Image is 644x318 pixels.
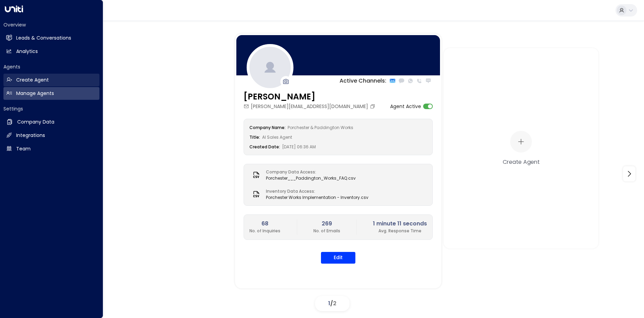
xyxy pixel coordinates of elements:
span: 1 [328,299,330,307]
label: Inventory Data Access: [266,188,365,194]
label: Agent Active [390,103,421,110]
div: Create Agent [502,157,539,166]
p: Avg. Response Time [373,228,427,234]
span: 2 [333,299,336,307]
span: [DATE] 06:36 AM [282,144,316,150]
label: Company Name: [249,125,286,130]
div: / [315,296,350,311]
h2: 68 [249,220,280,228]
h2: 269 [313,220,340,228]
span: Porchester___Paddington_Works_FAQ.csv [266,175,356,181]
h2: Create Agent [16,76,49,84]
p: No. of Inquiries [249,228,280,234]
h2: Overview [3,21,99,28]
a: Analytics [3,45,99,58]
a: Create Agent [3,74,99,86]
a: Integrations [3,129,99,142]
h2: Team [16,145,31,152]
h2: Analytics [16,48,38,55]
h2: Company Data [17,118,54,126]
h3: [PERSON_NAME] [244,91,377,103]
h2: Manage Agents [16,90,54,97]
label: Created Date: [249,144,280,150]
h2: Leads & Conversations [16,34,71,42]
label: Title: [249,134,260,140]
label: Company Data Access: [266,169,352,175]
a: Manage Agents [3,87,99,100]
button: Copy [370,104,377,109]
p: Active Channels: [340,77,386,85]
h2: Integrations [16,132,45,139]
h2: Settings [3,105,99,112]
span: AI Sales Agent [262,134,292,140]
a: Team [3,142,99,155]
button: Edit [321,252,355,264]
a: Company Data [3,116,99,128]
h2: Agents [3,63,99,70]
p: No. of Emails [313,228,340,234]
div: [PERSON_NAME][EMAIL_ADDRESS][DOMAIN_NAME] [244,103,377,110]
span: Porchester Works Implementation - Inventory.csv [266,194,368,201]
a: Leads & Conversations [3,32,99,44]
span: Porchester & Paddington Works [288,125,353,130]
h2: 1 minute 11 seconds [373,220,427,228]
